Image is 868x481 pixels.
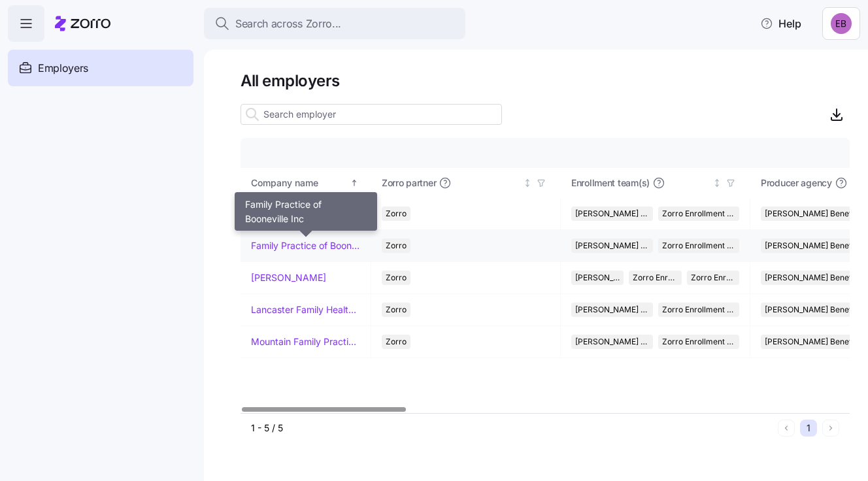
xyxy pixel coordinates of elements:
div: Sorted ascending [350,178,359,188]
span: Employers [38,60,88,76]
span: [PERSON_NAME] Benefit Group [575,303,649,317]
a: Mountain Family Practice Clinic of Manchester Inc. [251,335,360,348]
button: 1 [800,420,817,437]
th: Zorro partnerNot sorted [371,168,561,198]
div: Company name [251,176,348,190]
span: Zorro Enrollment Team [662,335,736,349]
div: 1 - 5 / 5 [251,422,773,435]
a: Family Practice of Booneville Inc [251,239,360,252]
span: Zorro [386,239,407,253]
span: Zorro Enrollment Team [633,271,677,285]
span: Zorro Enrollment Team [662,207,736,221]
span: Zorro Enrollment Experts [691,271,735,285]
span: [PERSON_NAME] Benefit Group [575,239,649,253]
span: Zorro partner [382,176,436,190]
span: Zorro Enrollment Team [662,303,736,317]
button: Help [750,10,812,37]
span: [PERSON_NAME] Benefit Group [575,271,620,285]
span: Help [760,16,801,31]
span: Zorro [386,207,407,221]
div: Not sorted [523,178,532,188]
img: e893a1d701ecdfe11b8faa3453cd5ce7 [831,13,852,34]
a: Family Health Clinic PSC [251,207,355,220]
span: Producer agency [761,176,832,190]
a: Lancaster Family Health Care Clinic LC [251,303,360,316]
span: Zorro [386,303,407,317]
span: [PERSON_NAME] Benefit Group [575,207,649,221]
span: Zorro [386,335,407,349]
a: [PERSON_NAME] [251,271,326,284]
span: [PERSON_NAME] Benefit Group [575,335,649,349]
button: Previous page [778,420,795,437]
button: Search across Zorro... [204,8,465,39]
h1: All employers [241,71,850,91]
div: Not sorted [712,178,722,188]
button: Next page [822,420,839,437]
a: Employers [8,50,193,86]
input: Search employer [241,104,502,125]
span: Search across Zorro... [235,16,341,32]
span: Enrollment team(s) [571,176,650,190]
span: Zorro [386,271,407,285]
span: Zorro Enrollment Team [662,239,736,253]
th: Company nameSorted ascending [241,168,371,198]
th: Enrollment team(s)Not sorted [561,168,750,198]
